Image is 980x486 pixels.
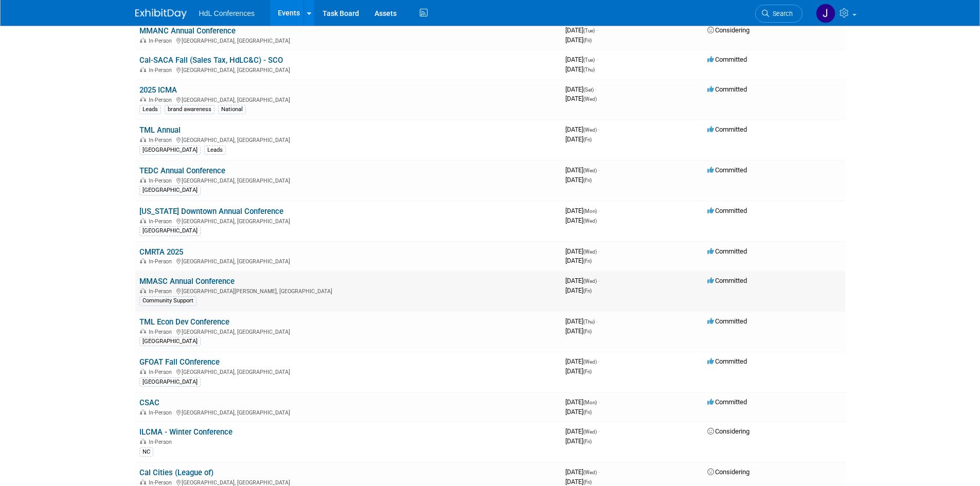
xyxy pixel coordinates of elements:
[139,247,183,257] a: CMRTA 2025
[140,409,146,415] img: In-Person Event
[707,427,750,435] span: Considering
[139,36,557,44] div: [GEOGRAPHIC_DATA], [GEOGRAPHIC_DATA]
[565,207,600,214] span: [DATE]
[583,87,594,93] span: (Sat)
[583,177,592,183] span: (Fri)
[598,357,600,365] span: -
[140,288,146,293] img: In-Person Event
[139,85,177,95] a: 2025 ICMA
[598,247,600,255] span: -
[139,277,235,286] a: MMASC Annual Conference
[565,125,600,133] span: [DATE]
[583,38,592,43] span: (Fri)
[139,478,557,486] div: [GEOGRAPHIC_DATA], [GEOGRAPHIC_DATA]
[583,329,592,334] span: (Fri)
[140,329,146,334] img: In-Person Event
[707,26,750,34] span: Considering
[583,96,597,102] span: (Wed)
[707,207,747,214] span: Committed
[149,369,175,375] span: In-Person
[140,97,146,102] img: In-Person Event
[140,369,146,374] img: In-Person Event
[149,38,175,44] span: In-Person
[583,439,592,444] span: (Fri)
[139,447,153,457] div: NC
[583,409,592,415] span: (Fri)
[596,56,598,63] span: -
[149,329,175,335] span: In-Person
[707,468,750,476] span: Considering
[583,137,592,142] span: (Fri)
[565,56,598,63] span: [DATE]
[565,437,592,445] span: [DATE]
[707,398,747,406] span: Committed
[165,105,215,114] div: brand awareness
[707,357,747,365] span: Committed
[565,257,592,264] span: [DATE]
[583,278,597,284] span: (Wed)
[140,479,146,484] img: In-Person Event
[139,337,201,346] div: [GEOGRAPHIC_DATA]
[707,166,747,174] span: Committed
[583,288,592,294] span: (Fri)
[565,327,592,335] span: [DATE]
[149,409,175,416] span: In-Person
[583,208,597,214] span: (Mon)
[707,85,747,93] span: Committed
[596,26,598,34] span: -
[707,56,747,63] span: Committed
[565,317,598,325] span: [DATE]
[140,137,146,142] img: In-Person Event
[583,127,597,133] span: (Wed)
[149,479,175,486] span: In-Person
[139,176,557,184] div: [GEOGRAPHIC_DATA], [GEOGRAPHIC_DATA]
[565,277,600,284] span: [DATE]
[139,408,557,416] div: [GEOGRAPHIC_DATA], [GEOGRAPHIC_DATA]
[139,226,201,236] div: [GEOGRAPHIC_DATA]
[139,186,201,195] div: [GEOGRAPHIC_DATA]
[598,125,600,133] span: -
[139,296,197,305] div: Community Support
[139,26,236,35] a: MMANC Annual Conference
[140,177,146,183] img: In-Person Event
[139,427,233,437] a: ILCMA - Winter Conference
[140,218,146,223] img: In-Person Event
[565,26,598,34] span: [DATE]
[139,95,557,103] div: [GEOGRAPHIC_DATA], [GEOGRAPHIC_DATA]
[139,468,213,477] a: Cal Cities (League of)
[583,168,597,173] span: (Wed)
[565,408,592,416] span: [DATE]
[707,247,747,255] span: Committed
[149,177,175,184] span: In-Person
[199,9,255,17] span: HdL Conferences
[139,207,283,216] a: [US_STATE] Downtown Annual Conference
[565,468,600,476] span: [DATE]
[149,258,175,265] span: In-Person
[583,429,597,435] span: (Wed)
[583,57,595,63] span: (Tue)
[707,277,747,284] span: Committed
[595,85,597,93] span: -
[707,317,747,325] span: Committed
[583,218,597,224] span: (Wed)
[149,439,175,445] span: In-Person
[139,146,201,155] div: [GEOGRAPHIC_DATA]
[565,478,592,485] span: [DATE]
[149,97,175,103] span: In-Person
[598,398,600,406] span: -
[135,9,187,19] img: ExhibitDay
[583,67,595,73] span: (Thu)
[139,166,225,175] a: TEDC Annual Conference
[139,125,181,135] a: TML Annual
[565,36,592,44] span: [DATE]
[598,277,600,284] span: -
[565,357,600,365] span: [DATE]
[149,67,175,74] span: In-Person
[598,427,600,435] span: -
[565,95,597,102] span: [DATE]
[139,398,159,407] a: CSAC
[139,367,557,375] div: [GEOGRAPHIC_DATA], [GEOGRAPHIC_DATA]
[816,4,835,23] img: Johnny Nguyen
[140,258,146,263] img: In-Person Event
[565,85,597,93] span: [DATE]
